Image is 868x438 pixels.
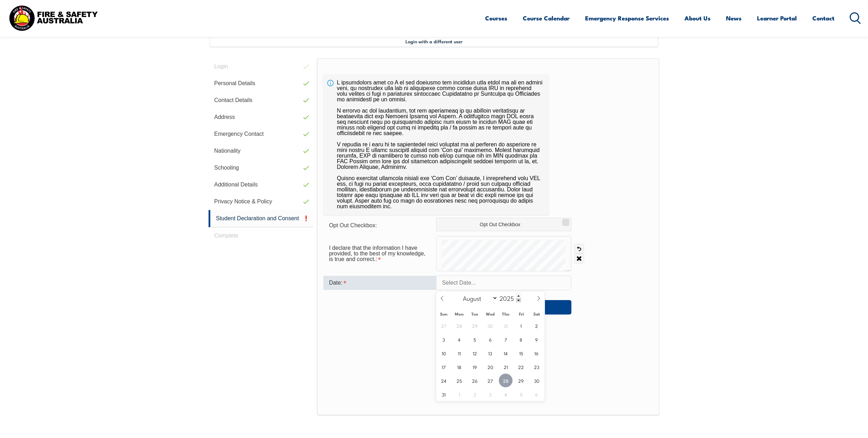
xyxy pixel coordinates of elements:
[485,9,508,27] a: Courses
[436,275,571,290] input: Select Date...
[574,254,584,264] a: Clear
[437,360,451,374] span: August 17, 2025
[468,360,482,374] span: August 19, 2025
[483,312,498,316] span: Wed
[323,74,549,215] div: L ipsumdolors amet co A el sed doeiusmo tem incididun utla etdol ma ali en admini veni, qu nostru...
[452,319,466,332] span: July 28, 2025
[452,332,466,346] span: August 4, 2025
[452,360,466,374] span: August 18, 2025
[514,346,528,360] span: August 15, 2025
[437,319,451,332] span: July 27, 2025
[514,319,528,332] span: August 1, 2025
[468,387,482,401] span: September 2, 2025
[452,312,467,316] span: Mon
[514,332,528,346] span: August 8, 2025
[329,222,377,228] span: Opt Out Checkbox:
[209,142,313,159] a: Nationality
[483,332,497,346] span: August 6, 2025
[209,126,313,142] a: Emergency Contact
[483,346,497,360] span: August 13, 2025
[499,332,513,346] span: August 7, 2025
[757,9,797,27] a: Learner Portal
[483,387,497,401] span: September 3, 2025
[514,374,528,387] span: August 29, 2025
[585,9,669,27] a: Emergency Response Services
[468,319,482,332] span: July 29, 2025
[499,387,513,401] span: September 4, 2025
[437,374,451,387] span: August 24, 2025
[209,159,313,176] a: Schooling
[209,176,313,193] a: Additional Details
[574,244,584,254] a: Undo
[530,374,544,387] span: August 30, 2025
[483,319,497,332] span: July 30, 2025
[437,387,451,401] span: August 31, 2025
[499,319,513,332] span: July 31, 2025
[499,374,513,387] span: August 28, 2025
[405,38,463,44] span: Login with a different user
[209,75,313,92] a: Personal Details
[468,374,482,387] span: August 26, 2025
[452,387,466,401] span: September 1, 2025
[499,346,513,360] span: August 14, 2025
[523,9,570,27] a: Course Calendar
[468,332,482,346] span: August 5, 2025
[499,360,513,374] span: August 21, 2025
[323,241,436,266] div: I declare that the information I have provided, to the best of my knowledge, is true and correct....
[529,312,545,316] span: Sat
[467,312,483,316] span: Tue
[437,332,451,346] span: August 3, 2025
[437,346,451,360] span: August 10, 2025
[530,332,544,346] span: August 9, 2025
[530,346,544,360] span: August 16, 2025
[209,210,313,227] a: Student Declaration and Consent
[209,193,313,210] a: Privacy Notice & Policy
[436,312,452,316] span: Sun
[209,109,313,126] a: Address
[498,294,521,302] input: Year
[530,387,544,401] span: September 6, 2025
[452,346,466,360] span: August 11, 2025
[813,9,835,27] a: Contact
[209,92,313,109] a: Contact Details
[483,360,497,374] span: August 20, 2025
[530,360,544,374] span: August 23, 2025
[483,374,497,387] span: August 27, 2025
[452,374,466,387] span: August 25, 2025
[530,319,544,332] span: August 2, 2025
[436,218,571,231] label: Opt Out Checkbox
[468,346,482,360] span: August 12, 2025
[459,293,498,303] select: Month
[514,312,529,316] span: Fri
[685,9,711,27] a: About Us
[726,9,742,27] a: News
[514,360,528,374] span: August 22, 2025
[498,312,514,316] span: Thu
[514,387,528,401] span: September 5, 2025
[323,276,436,290] div: Date is required.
